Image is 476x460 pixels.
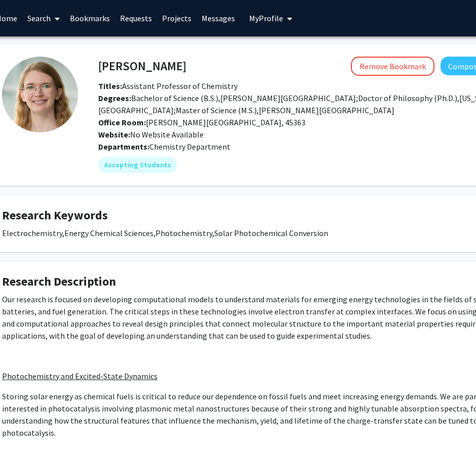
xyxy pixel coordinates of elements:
u: Photochemistry and Excited-State Dynamics [2,371,157,381]
iframe: Chat [8,415,43,452]
span: No Website Available [98,129,204,140]
a: Messages [196,1,240,36]
h4: [PERSON_NAME] [98,57,186,75]
a: Bookmarks [65,1,115,36]
b: Titles: [98,81,122,91]
mat-chip: Accepting Students [98,157,177,173]
b: Office Room: [98,117,146,127]
span: Chemistry Department [149,142,230,152]
a: Projects [157,1,196,36]
span: [PERSON_NAME][GEOGRAPHIC_DATA], 45363 [98,117,305,127]
b: Website: [98,129,130,140]
button: Remove Bookmark [351,57,434,76]
b: Degrees: [98,93,131,103]
a: Requests [115,1,157,36]
span: My Profile [249,13,283,23]
span: Assistant Professor of Chemistry [98,81,237,91]
b: Departments: [98,142,149,152]
img: Profile Picture [2,57,78,132]
a: Search [22,1,65,36]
